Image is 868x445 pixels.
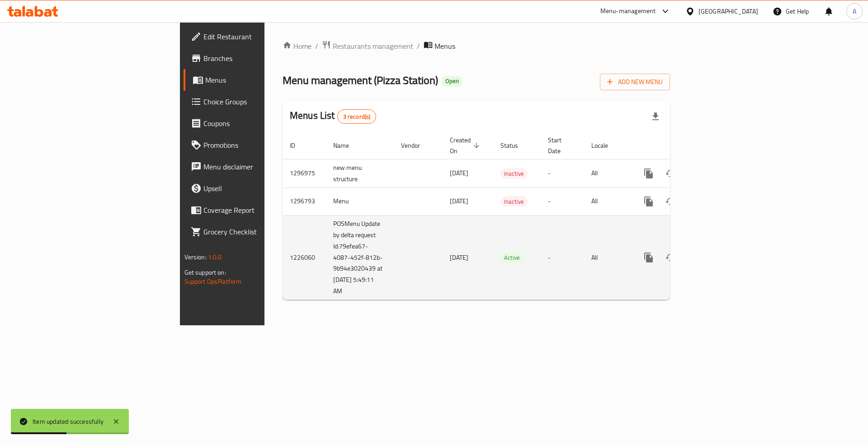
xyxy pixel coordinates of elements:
[326,215,394,300] td: POSMenu Update by delta request Id:79efea67-4087-452f-812b-9b94e3020439 at [DATE] 5:49:11 AM
[326,159,394,187] td: new menu structure
[500,196,528,207] div: Inactive
[638,247,660,268] button: more
[541,215,584,300] td: -
[500,140,530,151] span: Status
[337,109,377,124] div: Total records count
[638,163,660,184] button: more
[203,205,318,215] span: Coverage Report
[205,75,318,85] span: Menus
[584,159,631,187] td: All
[853,6,856,16] span: A
[500,253,524,263] div: Active
[283,40,670,52] nav: breadcrumb
[184,221,325,243] a: Grocery Checklist
[203,161,318,172] span: Menu disclaimer
[333,140,361,151] span: Name
[417,41,420,52] li: /
[184,26,325,47] a: Edit Restaurant
[450,135,482,156] span: Created On
[660,163,681,184] button: Change Status
[203,31,318,42] span: Edit Restaurant
[645,106,666,127] div: Export file
[600,74,670,90] button: Add New Menu
[184,47,325,69] a: Branches
[584,187,631,215] td: All
[500,253,524,263] span: Active
[500,169,528,179] span: Inactive
[500,197,528,207] span: Inactive
[660,247,681,268] button: Change Status
[208,251,222,263] span: 1.0.0
[184,276,242,287] a: Support.OpsPlatform
[203,183,318,194] span: Upsell
[184,69,325,91] a: Menus
[584,215,631,300] td: All
[184,178,325,199] a: Upsell
[184,267,226,278] span: Get support on:
[401,140,432,151] span: Vendor
[450,167,468,179] span: [DATE]
[541,187,584,215] td: -
[326,187,394,215] td: Menu
[203,96,318,107] span: Choice Groups
[450,252,468,263] span: [DATE]
[607,76,663,88] span: Add New Menu
[541,159,584,187] td: -
[290,140,307,151] span: ID
[203,118,318,129] span: Coupons
[660,191,681,212] button: Change Status
[290,109,376,124] h2: Menus List
[434,41,455,52] span: Menus
[203,53,318,64] span: Branches
[338,112,376,121] span: 3 record(s)
[184,251,207,263] span: Version:
[203,140,318,150] span: Promotions
[184,134,325,156] a: Promotions
[283,132,732,300] table: enhanced table
[638,191,660,212] button: more
[442,76,462,87] div: Open
[203,226,318,237] span: Grocery Checklist
[600,6,656,17] div: Menu-management
[591,140,620,151] span: Locale
[450,195,468,207] span: [DATE]
[698,6,758,16] div: [GEOGRAPHIC_DATA]
[333,41,413,52] span: Restaurants management
[548,135,573,156] span: Start Date
[184,112,325,134] a: Coupons
[184,156,325,178] a: Menu disclaimer
[322,40,413,52] a: Restaurants management
[184,91,325,112] a: Choice Groups
[33,417,104,426] div: Item updated successfully
[184,199,325,221] a: Coverage Report
[442,77,462,85] span: Open
[500,168,528,179] div: Inactive
[631,132,732,159] th: Actions
[283,70,438,90] span: Menu management ( Pizza Station )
